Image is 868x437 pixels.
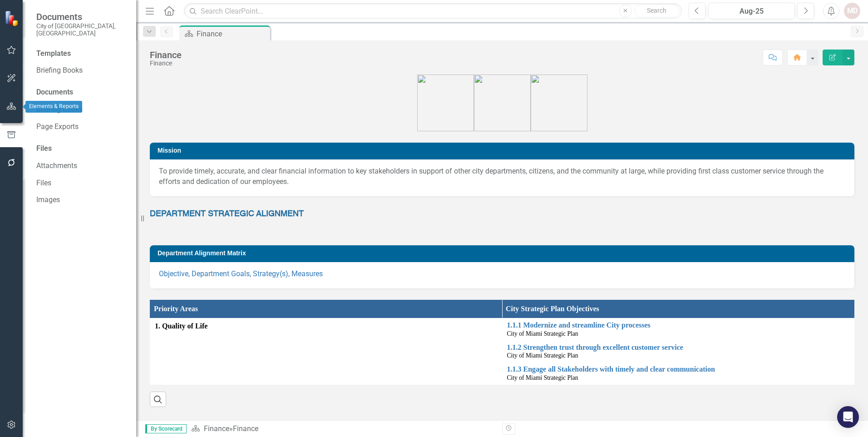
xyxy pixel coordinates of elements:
[36,87,127,98] div: Documents
[647,7,666,14] span: Search
[191,424,495,434] div: »
[5,10,20,26] img: ClearPoint Strategy
[184,3,682,19] input: Search ClearPoint...
[417,74,474,131] img: city_priorities_qol_icon.png
[474,74,531,131] img: city_priorities_res_icon%20grey.png
[844,3,860,19] button: MD
[150,50,182,60] div: Finance
[159,166,845,187] p: To provide timely, accurate, and clear financial information to key stakeholders in support of ot...
[145,424,187,433] span: By Scorecard
[711,6,792,17] div: Aug-25
[25,101,82,113] div: Elements & Reports
[36,178,127,189] a: Files
[150,60,182,67] div: Finance
[634,5,680,17] button: Search
[36,122,127,132] a: Page Exports
[159,269,323,278] a: Objective, Department Goals, Strategy(s), Measures
[233,424,258,433] div: Finance
[507,374,578,381] span: City of Miami Strategic Plan
[36,161,127,171] a: Attachments
[155,321,498,332] span: 1. Quality of Life
[837,406,859,428] div: Open Intercom Messenger
[36,195,127,205] a: Images
[197,28,268,40] div: Finance
[36,22,127,37] small: City of [GEOGRAPHIC_DATA], [GEOGRAPHIC_DATA]
[507,343,850,352] a: 1.1.2 Strengthen trust through excellent customer service
[158,250,850,257] h3: Department Alignment Matrix
[531,74,587,131] img: city_priorities_p2p_icon%20grey.png
[36,49,127,59] div: Templates
[158,147,850,154] h3: Mission
[708,3,795,19] button: Aug-25
[36,11,127,22] span: Documents
[36,144,127,154] div: Files
[150,419,346,429] strong: DEPARTMENT PERFORMANCE (MONTHLY & YEARLY)
[507,321,850,329] a: 1.1.1 Modernize and streamline City processes
[150,210,304,218] span: DEPARTMENT STRATEGIC ALIGNMENT
[36,65,127,76] a: Briefing Books
[204,424,229,433] a: Finance
[507,365,850,373] a: 1.1.3 Engage all Stakeholders with timely and clear communication
[507,330,578,337] span: City of Miami Strategic Plan
[507,352,578,359] span: City of Miami Strategic Plan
